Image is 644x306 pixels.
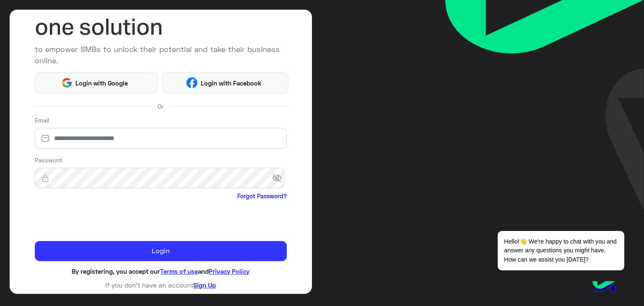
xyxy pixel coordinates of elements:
[35,116,49,124] label: Email
[589,272,619,302] img: hulul-logo.png
[498,231,624,270] span: Hello!👋 We're happy to chat with you and answer any questions you might have. How can we assist y...
[197,78,265,88] span: Login with Facebook
[35,44,287,66] p: to empower SMBs to unlock their potential and take their business online.
[193,281,216,289] a: Sign Up
[72,267,160,275] span: By registering, you accept our
[160,267,198,275] a: Terms of use
[186,77,197,88] img: Facebook
[35,241,287,261] button: Login
[272,171,287,186] span: visibility_off
[158,102,164,111] span: Or
[35,134,56,143] img: email
[35,156,62,164] label: Password
[237,192,287,200] a: Forgot Password?
[73,78,131,88] span: Login with Google
[61,77,73,88] img: Google
[35,174,56,182] img: lock
[198,267,209,275] span: and
[35,202,162,235] iframe: reCAPTCHA
[209,267,249,275] a: Privacy Policy
[35,281,287,289] h6: If you don’t have an account
[162,73,288,93] button: Login with Facebook
[35,73,158,93] button: Login with Google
